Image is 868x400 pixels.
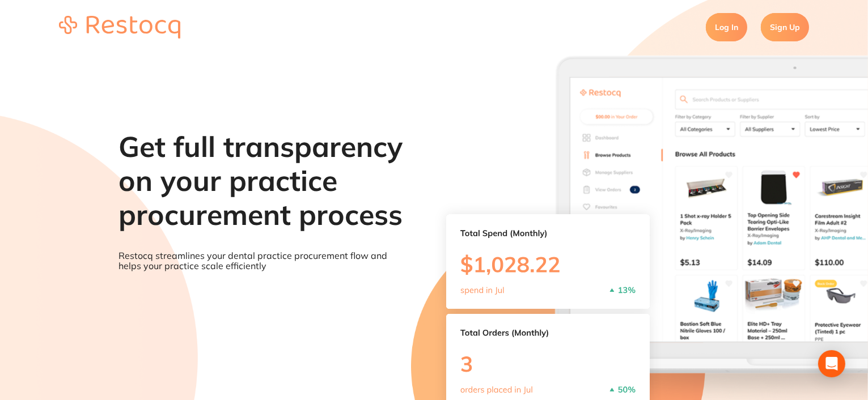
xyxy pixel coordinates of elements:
[118,250,404,271] p: Restocq streamlines your dental practice procurement flow and helps your practice scale efficiently
[118,130,404,232] h1: Get full transparency on your practice procurement process
[706,13,747,41] a: Log In
[818,350,845,377] div: Open Intercom Messenger
[761,13,809,41] a: Sign Up
[59,16,180,39] img: restocq_logo.svg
